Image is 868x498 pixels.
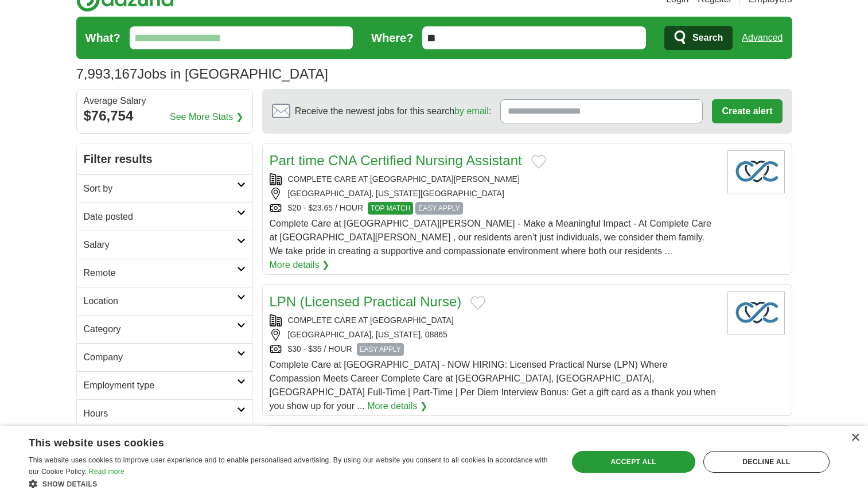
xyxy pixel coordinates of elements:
[368,202,413,215] span: TOP MATCH
[77,371,252,399] a: Employment type
[84,407,237,421] h2: Hours
[851,434,859,442] div: Close
[572,451,695,473] div: Accept all
[84,182,237,196] h2: Sort by
[295,104,491,118] span: Receive the newest jobs for this search :
[76,66,328,81] h1: Jobs in [GEOGRAPHIC_DATA]
[367,399,427,413] a: More details ❯
[531,155,546,169] button: Add to favorite jobs
[664,26,733,50] button: Search
[77,203,252,231] a: Date posted
[270,188,718,200] div: [GEOGRAPHIC_DATA], [US_STATE][GEOGRAPHIC_DATA]
[29,433,523,450] div: This website uses cookies
[84,266,237,280] h2: Remote
[170,110,243,124] a: See More Stats ❯
[727,291,785,334] img: Company logo
[77,174,252,203] a: Sort by
[77,259,252,287] a: Remote
[270,294,462,309] a: LPN (Licensed Practical Nurse)
[270,329,718,341] div: [GEOGRAPHIC_DATA], [US_STATE], 08865
[42,480,98,488] span: Show details
[454,106,489,116] a: by email
[77,143,252,174] h2: Filter results
[84,210,237,224] h2: Date posted
[89,468,124,476] a: Read more, opens a new window
[29,456,548,476] span: This website uses cookies to improve user experience and to enable personalised advertising. By u...
[415,202,462,215] span: EASY APPLY
[270,202,718,215] div: $20 - $23.65 / HOUR
[703,451,830,473] div: Decline all
[84,322,237,336] h2: Category
[77,231,252,259] a: Salary
[270,173,718,185] div: COMPLETE CARE AT [GEOGRAPHIC_DATA][PERSON_NAME]
[85,29,120,46] label: What?
[84,96,246,106] div: Average Salary
[76,64,138,84] span: 7,993,167
[84,379,237,392] h2: Employment type
[712,99,782,123] button: Create alert
[77,315,252,343] a: Category
[270,153,522,168] a: Part time CNA Certified Nursing Assistant
[77,399,252,427] a: Hours
[84,238,237,252] h2: Salary
[270,258,330,272] a: More details ❯
[371,29,413,46] label: Where?
[84,294,237,308] h2: Location
[77,343,252,371] a: Company
[270,360,716,411] span: Complete Care at [GEOGRAPHIC_DATA] - NOW HIRING: Licensed Practical Nurse (LPN) Where Compassion ...
[270,314,718,326] div: COMPLETE CARE AT [GEOGRAPHIC_DATA]
[742,26,783,49] a: Advanced
[29,478,552,489] div: Show details
[727,150,785,193] img: Company logo
[77,287,252,315] a: Location
[357,343,404,356] span: EASY APPLY
[470,296,485,310] button: Add to favorite jobs
[270,343,718,356] div: $30 - $35 / HOUR
[84,351,237,364] h2: Company
[84,106,246,126] div: $76,754
[270,219,711,256] span: Complete Care at [GEOGRAPHIC_DATA][PERSON_NAME] - Make a Meaningful Impact - At Complete Care at ...
[692,26,723,49] span: Search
